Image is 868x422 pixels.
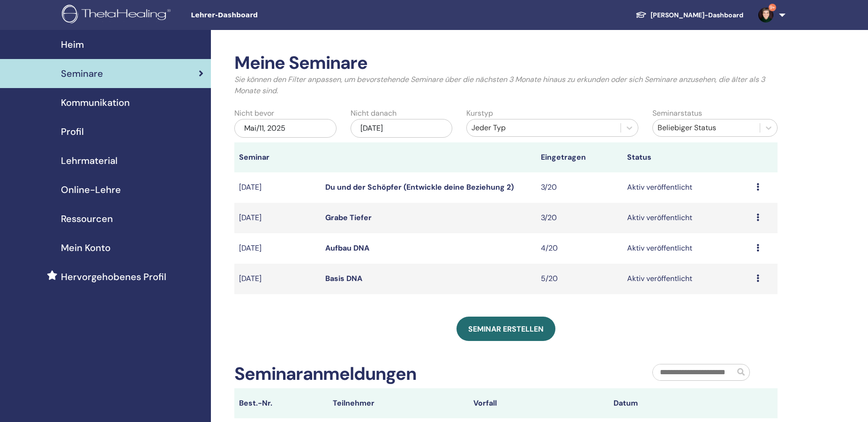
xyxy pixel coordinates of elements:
a: Du und der Schöpfer (Entwickle deine Beziehung 2) [325,182,514,192]
td: [DATE] [234,233,321,264]
a: Basis DNA [325,274,362,283]
span: Mein Konto [61,241,111,255]
h2: Meine Seminare [234,52,778,74]
span: 9+ [769,4,776,11]
a: Aufbau DNA [325,243,369,253]
td: 5/20 [536,264,622,294]
td: Aktiv veröffentlicht [622,233,752,264]
a: [PERSON_NAME]-Dashboard [628,7,751,24]
a: Grabe Tiefer [325,213,372,222]
div: Beliebiger Status [658,122,755,133]
img: logo.png [62,5,174,26]
td: 3/20 [536,172,622,203]
th: Vorfall [469,388,609,418]
span: Ressourcen [61,212,113,226]
th: Teilnehmer [328,388,469,418]
td: [DATE] [234,203,321,233]
span: Heim [61,37,84,52]
img: graduation-cap-white.svg [636,11,647,19]
th: Seminar [234,142,321,172]
span: Seminare [61,67,103,81]
span: Seminar erstellen [468,324,544,334]
span: Kommunikation [61,96,130,110]
div: Mai/11, 2025 [234,119,337,138]
th: Eingetragen [536,142,622,172]
h2: Seminaranmeldungen [234,363,416,385]
span: Hervorgehobenes Profil [61,270,166,284]
td: Aktiv veröffentlicht [622,203,752,233]
span: Lehrer-Dashboard [191,10,331,20]
td: 3/20 [536,203,622,233]
label: Nicht danach [351,108,397,119]
td: 4/20 [536,233,622,264]
th: Status [622,142,752,172]
a: Seminar erstellen [456,317,555,341]
td: [DATE] [234,264,321,294]
label: Seminarstatus [652,108,702,119]
div: [DATE] [351,119,453,138]
p: Sie können den Filter anpassen, um bevorstehende Seminare über die nächsten 3 Monate hinaus zu er... [234,74,778,96]
label: Kurstyp [466,108,493,119]
span: Online-Lehre [61,183,121,197]
td: Aktiv veröffentlicht [622,172,752,203]
th: Datum [609,388,749,418]
label: Nicht bevor [234,108,274,119]
th: Best.-Nr. [234,388,328,418]
img: default.jpg [758,7,773,22]
div: Jeder Typ [471,122,615,133]
span: Lehrmaterial [61,154,118,168]
span: Profil [61,125,84,139]
td: [DATE] [234,172,321,203]
td: Aktiv veröffentlicht [622,264,752,294]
